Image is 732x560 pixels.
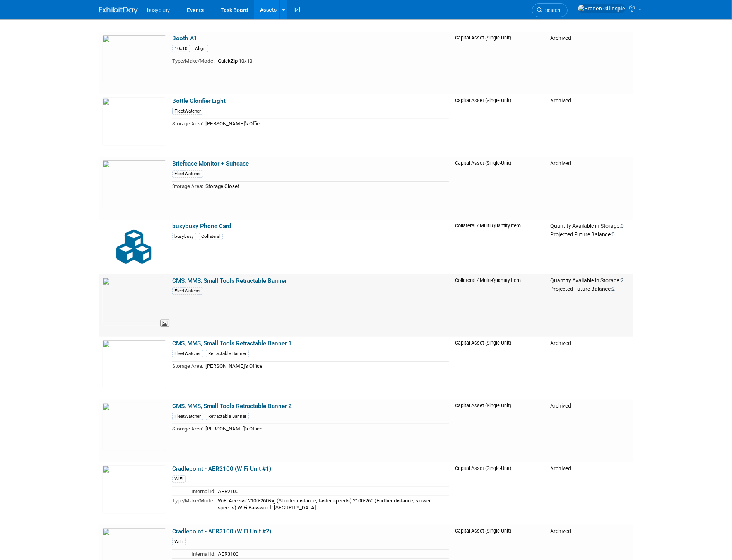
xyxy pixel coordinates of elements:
[203,182,449,191] td: Storage Closet
[172,528,271,535] a: Cradlepoint - AER3100 (WiFi Unit #2)
[172,550,215,559] td: Internal Id:
[172,183,203,189] span: Storage Area:
[172,170,203,178] div: FleetWatcher
[172,465,271,472] a: Cradlepoint - AER2100 (WiFi Unit #1)
[172,340,292,347] a: CMS, MMS, Small Tools Retractable Banner 1
[172,108,203,115] div: FleetWatcher
[172,97,226,104] a: Bottle Glorifier Light
[550,277,630,284] div: Quantity Available in Storage:
[172,223,231,230] a: busybusy Phone Card
[172,277,287,284] a: CMS, MMS, Small Tools Retractable Banner
[452,400,547,462] td: Capital Asset (Single-Unit)
[532,3,568,17] a: Search
[172,403,292,410] a: CMS, MMS, Small Tools Retractable Banner 2
[550,340,630,347] div: Archived
[550,160,630,167] div: Archived
[550,403,630,410] div: Archived
[206,350,249,357] div: Retractable Banner
[452,274,547,337] td: Collateral / Multi-Quantity Item
[172,45,190,52] div: 10x10
[172,363,203,369] span: Storage Area:
[215,487,449,496] td: AER2100
[172,35,197,42] a: Booth A1
[621,277,624,283] span: 2
[172,121,203,126] span: Storage Area:
[550,284,630,293] div: Projected Future Balance:
[172,426,203,432] span: Storage Area:
[215,496,449,512] td: WiFi Access: 2100-260-5g (Shorter distance, faster speeds) 2100-260 (Further distance, slower spe...
[172,475,186,483] div: WiFi
[215,550,449,559] td: AER3100
[452,462,547,525] td: Capital Asset (Single-Unit)
[172,287,203,295] div: FleetWatcher
[172,350,203,357] div: FleetWatcher
[203,424,449,433] td: [PERSON_NAME]'s Office
[102,223,166,271] img: Collateral-Icon-2.png
[550,465,630,472] div: Archived
[172,160,249,167] a: Briefcase Monitor + Suitcase
[452,337,547,400] td: Capital Asset (Single-Unit)
[203,119,449,128] td: [PERSON_NAME]'s Office
[621,223,624,229] span: 0
[542,7,560,13] span: Search
[172,496,215,512] td: Type/Make/Model:
[612,286,615,292] span: 2
[452,32,547,94] td: Capital Asset (Single-Unit)
[172,233,196,240] div: busybusy
[206,413,249,420] div: Retractable Banner
[193,45,208,52] div: Align
[172,413,203,420] div: FleetWatcher
[99,7,138,14] img: ExhibitDay
[215,56,449,65] td: QuickZip 10x10
[199,233,223,240] div: Collateral
[452,157,547,220] td: Capital Asset (Single-Unit)
[160,320,169,327] span: View Asset Image
[578,4,626,13] img: Braden Gillespie
[452,94,547,157] td: Capital Asset (Single-Unit)
[452,220,547,274] td: Collateral / Multi-Quantity Item
[550,528,630,535] div: Archived
[550,97,630,104] div: Archived
[550,35,630,42] div: Archived
[172,538,186,545] div: WiFi
[172,487,215,496] td: Internal Id:
[550,230,630,238] div: Projected Future Balance:
[172,56,215,65] td: Type/Make/Model:
[147,7,170,13] span: busybusy
[203,362,449,370] td: [PERSON_NAME]'s Office
[550,223,630,230] div: Quantity Available in Storage:
[612,231,615,237] span: 0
